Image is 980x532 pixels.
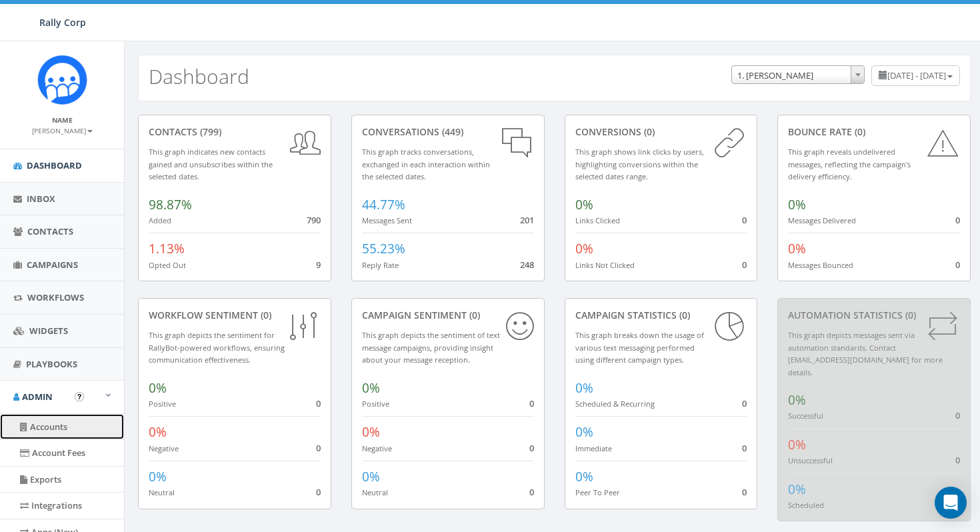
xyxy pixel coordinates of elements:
div: Campaign Statistics [575,309,747,322]
div: Automation Statistics [788,309,960,322]
img: Icon_1.png [37,55,87,105]
small: This graph depicts messages sent via automation standards. Contact [EMAIL_ADDRESS][DOMAIN_NAME] f... [788,330,943,377]
span: 0% [149,423,167,441]
span: [DATE] - [DATE] [887,69,946,81]
span: 0 [742,259,747,271]
span: Rally Corp [39,16,86,29]
small: Immediate [575,443,612,453]
span: (0) [677,309,690,321]
a: [PERSON_NAME] [32,124,93,136]
span: 0 [955,454,960,466]
div: Open Intercom Messenger [935,487,967,519]
span: 0% [788,240,806,257]
span: 1.13% [149,240,185,257]
span: 0% [575,240,593,257]
small: Messages Sent [362,215,412,225]
small: This graph shows link clicks by users, highlighting conversions within the selected dates range. [575,147,704,181]
span: Admin [22,391,53,403]
div: Bounce Rate [788,125,960,139]
span: 0% [149,379,167,397]
span: 9 [316,259,321,271]
small: Messages Delivered [788,215,856,225]
small: Scheduled [788,500,824,510]
small: Added [149,215,171,225]
span: 0 [955,259,960,271]
span: 0% [362,379,380,397]
small: Positive [362,399,389,409]
small: Neutral [149,487,175,497]
span: 0 [742,486,747,498]
h2: Dashboard [149,65,249,87]
small: Links Clicked [575,215,620,225]
span: 0% [149,468,167,485]
span: 0 [742,214,747,226]
span: 44.77% [362,196,405,213]
span: 0% [788,196,806,213]
small: [PERSON_NAME] [32,126,93,135]
small: Peer To Peer [575,487,620,497]
small: This graph reveals undelivered messages, reflecting the campaign's delivery efficiency. [788,147,911,181]
span: 55.23% [362,240,405,257]
span: 0 [529,397,534,409]
span: 0% [575,468,593,485]
small: This graph breaks down the usage of various text messaging performed using different campaign types. [575,330,704,365]
span: 0 [955,409,960,421]
small: Positive [149,399,176,409]
div: conversations [362,125,534,139]
span: 0% [575,379,593,397]
span: Inbox [27,193,55,205]
span: Dashboard [27,159,82,171]
span: 0% [362,468,380,485]
span: 248 [520,259,534,271]
small: Successful [788,411,823,421]
span: (799) [197,125,221,138]
span: 1. James Martin [731,65,865,84]
span: 0% [362,423,380,441]
small: Opted Out [149,260,186,270]
small: Messages Bounced [788,260,853,270]
span: 0 [955,214,960,226]
span: Widgets [29,325,68,337]
div: Workflow Sentiment [149,309,321,322]
span: 0% [788,436,806,453]
small: This graph depicts the sentiment for RallyBot-powered workflows, ensuring communication effective... [149,330,285,365]
span: Workflows [27,291,84,303]
span: 0 [316,442,321,454]
span: 98.87% [149,196,192,213]
span: (0) [641,125,655,138]
span: 0% [575,196,593,213]
span: Playbooks [26,358,77,370]
span: (0) [852,125,865,138]
span: 0% [788,481,806,498]
div: Campaign Sentiment [362,309,534,322]
small: This graph depicts the sentiment of text message campaigns, providing insight about your message ... [362,330,500,365]
small: Negative [149,443,179,453]
span: 0% [788,391,806,409]
small: Scheduled & Recurring [575,399,655,409]
span: (0) [903,309,916,321]
span: (0) [467,309,480,321]
span: 0 [742,442,747,454]
span: 0 [529,442,534,454]
small: Negative [362,443,392,453]
small: Reply Rate [362,260,399,270]
div: contacts [149,125,321,139]
small: Neutral [362,487,388,497]
span: 0 [316,397,321,409]
small: Name [52,115,73,125]
small: This graph indicates new contacts gained and unsubscribes within the selected dates. [149,147,273,181]
span: 201 [520,214,534,226]
span: (449) [439,125,463,138]
button: Open In-App Guide [75,392,84,401]
span: 0 [316,486,321,498]
span: 790 [307,214,321,226]
small: Unsuccessful [788,455,833,465]
small: Links Not Clicked [575,260,635,270]
span: Contacts [27,225,73,237]
small: This graph tracks conversations, exchanged in each interaction within the selected dates. [362,147,490,181]
span: (0) [258,309,271,321]
span: 0 [529,486,534,498]
span: 0 [742,397,747,409]
span: 0% [575,423,593,441]
span: Campaigns [27,259,78,271]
